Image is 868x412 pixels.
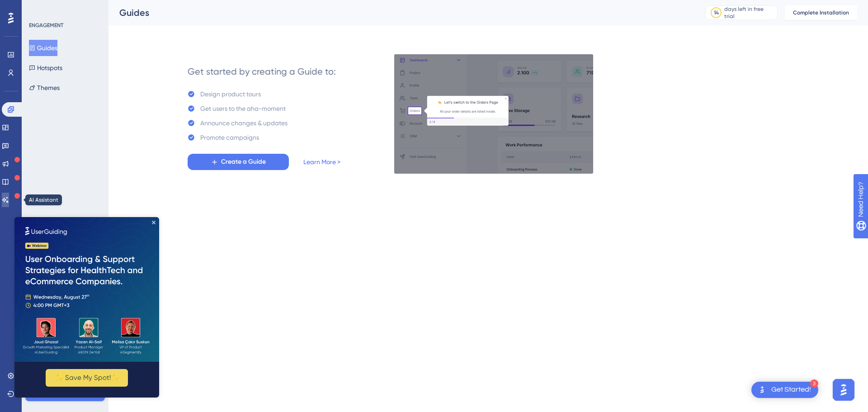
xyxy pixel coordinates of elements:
div: Get Started! [771,385,811,395]
div: Announce changes & updates [200,118,288,128]
div: 3 [810,379,818,388]
div: days left in free trial [724,5,774,20]
img: 21a29cd0e06a8f1d91b8bced9f6e1c06.gif [394,54,594,174]
span: Create a Guide [221,156,266,167]
span: Need Help? [21,2,57,13]
button: Create a Guide [188,154,289,170]
button: Guides [29,40,57,56]
div: Get started by creating a Guide to: [188,65,336,78]
iframe: UserGuiding AI Assistant Launcher [830,376,857,403]
div: Close Preview [137,4,141,7]
button: Themes [29,80,60,96]
a: Learn More > [303,156,340,167]
div: Promote campaigns [200,132,259,143]
button: Complete Installation [785,5,857,20]
div: 14 [714,9,719,16]
div: Guides [119,6,683,19]
div: Design product tours [200,89,261,99]
span: Complete Installation [793,9,849,16]
button: ✨ Save My Spot!✨ [31,152,113,170]
div: ENGAGEMENT [29,22,63,29]
img: launcher-image-alternative-text [757,384,768,395]
button: Hotspots [29,60,62,76]
div: Open Get Started! checklist, remaining modules: 3 [751,382,818,398]
div: Get users to the aha-moment [200,103,286,114]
